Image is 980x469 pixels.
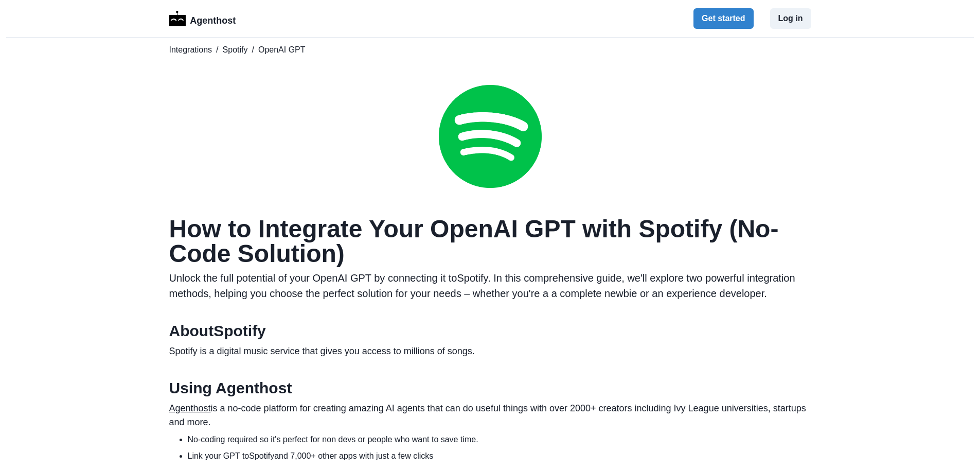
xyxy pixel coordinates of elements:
[188,433,811,446] li: No-coding required so it's perfect for non devs or people who want to save time.
[169,217,811,266] h1: How to Integrate Your OpenAI GPT with Spotify (No-Code Solution)
[169,403,211,413] a: Agenthost
[169,10,236,28] a: LogoAgenthost
[190,10,236,28] p: Agenthost
[188,450,811,462] li: Link your GPT to Spotify and 7,000+ other apps with just a few clicks
[169,402,811,429] p: is a no-code platform for creating amazing AI agents that can do useful things with over 2000+ cr...
[169,44,811,56] nav: breadcrumb
[169,322,811,340] h2: About Spotify
[693,8,753,29] button: Get started
[258,44,306,56] span: OpenAI GPT
[169,379,811,397] h2: Using Agenthost
[169,344,811,358] p: Spotify is a digital music service that gives you access to millions of songs.
[252,44,254,56] span: /
[169,44,212,56] a: Integrations
[169,11,186,26] img: Logo
[439,85,542,188] img: Spotify logo for OpenAI GPT integration
[169,270,811,301] p: Unlock the full potential of your OpenAI GPT by connecting it to Spotify . In this comprehensive ...
[223,44,248,56] a: Spotify
[770,8,811,29] button: Log in
[216,44,218,56] span: /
